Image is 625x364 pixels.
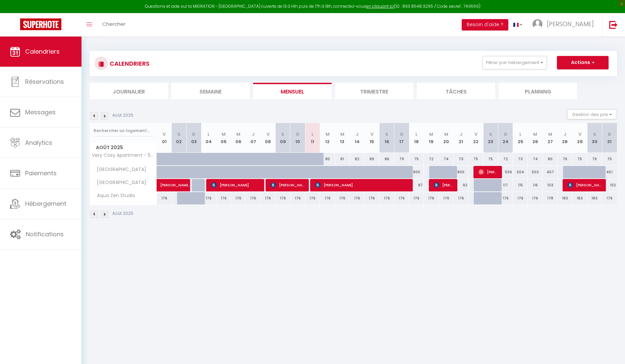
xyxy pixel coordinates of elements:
div: 75 [409,153,424,165]
div: 176 [513,192,528,204]
th: 10 [290,123,305,153]
span: [PERSON_NAME] [211,179,261,191]
div: 504 [513,166,528,178]
div: 75 [468,153,483,165]
th: 05 [216,123,231,153]
span: [GEOGRAPHIC_DATA] [91,179,148,186]
span: [GEOGRAPHIC_DATA] [91,166,148,173]
span: [PERSON_NAME] [PERSON_NAME] [PERSON_NAME] [478,166,498,178]
span: [PERSON_NAME] [GEOGRAPHIC_DATA][PERSON_NAME] [160,175,191,188]
abbr: L [208,131,210,137]
button: Actions [557,56,609,69]
span: [PERSON_NAME] [271,179,305,191]
abbr: V [578,131,581,137]
th: 03 [186,123,201,153]
span: [PERSON_NAME] [315,179,409,191]
input: Rechercher un logement... [94,125,153,137]
p: Août 2025 [112,210,133,217]
div: 74 [439,153,454,165]
th: 06 [231,123,246,153]
th: 22 [468,123,483,153]
div: 506 [498,166,513,178]
abbr: S [489,131,492,137]
div: 75 [602,153,617,165]
span: Réservations [25,77,64,86]
div: 800 [454,166,468,178]
div: 800 [409,166,424,178]
abbr: L [519,131,521,137]
div: 183 [572,192,587,204]
span: Calendriers [25,47,60,56]
div: 176 [246,192,261,204]
abbr: D [504,131,507,137]
abbr: S [281,131,284,137]
li: Planning [499,83,577,99]
th: 07 [246,123,261,153]
abbr: M [444,131,448,137]
abbr: D [608,131,611,137]
li: Trimestre [335,83,413,99]
div: 176 [261,192,275,204]
abbr: M [222,131,226,137]
th: 04 [201,123,216,153]
div: 176 [528,192,543,204]
abbr: J [564,131,566,137]
abbr: M [429,131,433,137]
div: 79 [587,153,602,165]
abbr: V [267,131,270,137]
th: 25 [513,123,528,153]
th: 24 [498,123,513,153]
div: 81 [335,153,350,165]
abbr: S [593,131,596,137]
abbr: S [385,131,388,137]
img: logout [609,20,618,29]
div: 176 [350,192,364,204]
th: 11 [305,123,320,153]
th: 13 [335,123,350,153]
div: 74 [528,153,543,165]
th: 20 [439,123,454,153]
th: 23 [483,123,498,153]
th: 19 [424,123,439,153]
abbr: M [533,131,537,137]
th: 21 [454,123,468,153]
div: 176 [157,192,172,204]
div: 82 [350,153,364,165]
span: Paiements [25,169,57,177]
div: 73 [454,153,468,165]
div: 176 [231,192,246,204]
span: Analytics [25,138,52,147]
li: Semaine [171,83,250,99]
div: 176 [305,192,320,204]
li: Tâches [417,83,495,99]
div: 176 [498,192,513,204]
th: 15 [364,123,379,153]
span: Hébergement [25,199,66,208]
div: 176 [335,192,350,204]
li: Journalier [90,83,168,99]
abbr: J [356,131,358,137]
span: Notifications [26,230,64,238]
div: 176 [394,192,409,204]
div: 87 [409,179,424,191]
div: 176 [454,192,468,204]
abbr: M [548,131,552,137]
button: Besoin d'aide ? [462,19,508,31]
div: 457 [543,166,557,178]
div: 80 [543,153,557,165]
div: 451 [602,166,617,178]
div: 183 [587,192,602,204]
h3: CALENDRIERS [108,56,150,71]
span: Chercher [102,20,125,27]
div: 178 [543,192,557,204]
abbr: D [192,131,195,137]
div: 176 [290,192,305,204]
div: 75 [572,153,587,165]
div: 86 [379,153,394,165]
button: Gestion des prix [567,109,617,119]
abbr: M [326,131,330,137]
div: 176 [216,192,231,204]
div: 79 [394,153,409,165]
div: 176 [201,192,216,204]
th: 16 [379,123,394,153]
